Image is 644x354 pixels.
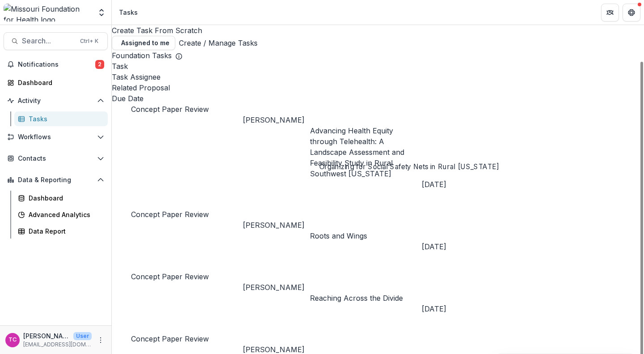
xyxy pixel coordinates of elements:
a: Concept Paper Review [131,210,209,219]
div: Task Assignee [112,72,644,82]
div: Due Date [112,93,644,104]
a: Create Task From Scratch [112,26,202,35]
button: Open Data & Reporting [4,173,108,187]
a: Concept Paper Review [131,105,209,114]
div: Tasks [29,114,101,124]
p: User [73,332,92,340]
div: [DATE] [422,303,489,314]
button: Open Contacts [4,151,108,166]
a: Create / Manage Tasks [179,38,258,48]
p: [EMAIL_ADDRESS][DOMAIN_NAME] [23,341,92,349]
span: Data & Reporting [18,176,93,184]
a: Concept Paper Review [131,334,209,343]
div: [PERSON_NAME] [243,220,310,230]
a: Advancing Health Equity through Telehealth: A Landscape Assessment and Feasibility Study in Rural... [310,126,404,178]
div: [DATE] [422,179,489,190]
p: [PERSON_NAME] [23,331,70,341]
p: Foundation Tasks [112,50,172,61]
div: Task [112,61,644,72]
a: Dashboard [4,75,108,90]
div: Dashboard [18,78,101,87]
div: Related Proposal [112,82,644,93]
div: Tasks [119,8,138,17]
button: Partners [601,4,619,21]
span: Workflows [18,133,93,141]
a: Roots and Wings [310,231,367,240]
div: [DATE] [422,241,489,252]
div: Ctrl + K [78,36,100,46]
div: Data Report [29,226,101,236]
button: More [95,335,106,345]
div: Dashboard [29,193,101,203]
a: Concept Paper Review [131,272,209,281]
a: Tasks [14,111,108,126]
div: Advanced Analytics [29,210,101,219]
button: Open Activity [4,94,108,108]
a: Advanced Analytics [14,207,108,222]
button: Notifications2 [4,57,108,72]
div: [PERSON_NAME] [243,282,310,293]
button: Search... [4,32,108,50]
button: Open entity switcher [95,4,108,21]
span: Contacts [18,155,93,162]
span: Activity [18,97,93,105]
span: 2 [95,60,104,69]
nav: breadcrumb [115,6,141,19]
div: Tori Cope [8,337,17,343]
a: Reaching Across the Divide [310,294,403,303]
button: Open Workflows [4,130,108,144]
span: Search... [22,37,75,45]
a: Dashboard [14,191,108,205]
span: Notifications [18,61,95,68]
button: Assigned to me [112,36,175,50]
div: [PERSON_NAME] [243,115,310,125]
button: Get Help [623,4,640,21]
img: Missouri Foundation for Health logo [4,4,92,21]
a: Data Report [14,224,108,239]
